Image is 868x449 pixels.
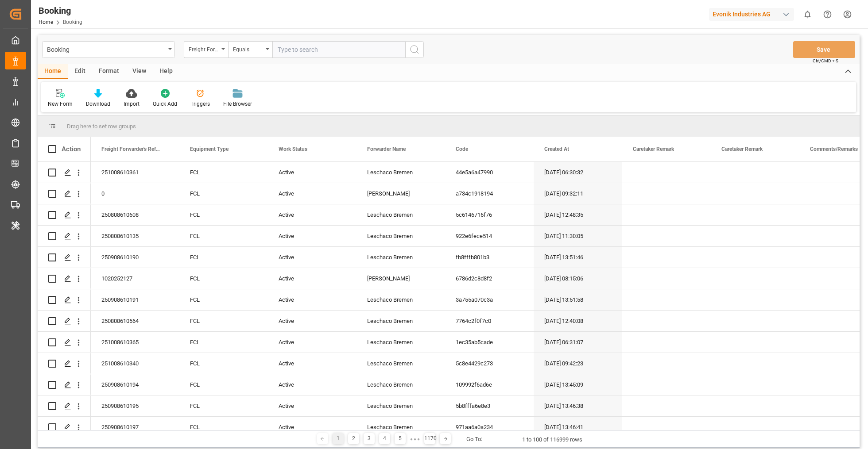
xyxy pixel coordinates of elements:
[445,417,534,437] div: 971aa6a0a234
[356,311,445,331] div: Leschaco Bremen
[38,417,91,438] div: Press SPACE to select this row.
[233,43,263,54] div: Equals
[48,100,73,108] div: New Form
[544,146,569,152] span: Created At
[268,162,356,183] div: Active
[721,146,763,152] span: Caretaker Remark
[38,311,91,332] div: Press SPACE to select this row.
[268,183,356,204] div: Active
[91,226,179,246] div: 250808610135
[153,64,179,79] div: Help
[38,374,91,395] div: Press SPACE to select this row.
[190,100,210,108] div: Triggers
[709,8,794,21] div: Evonik Industries AG
[179,226,268,246] div: FCL
[445,289,534,310] div: 3a755a070c3a
[367,146,406,152] span: Forwarder Name
[91,183,179,204] div: 0
[466,435,482,444] div: Go To:
[633,146,674,152] span: Caretaker Remark
[348,433,359,444] div: 2
[39,19,53,25] a: Home
[268,204,356,225] div: Active
[456,146,468,152] span: Code
[356,332,445,353] div: Leschaco Bremen
[268,374,356,395] div: Active
[268,268,356,289] div: Active
[38,395,91,417] div: Press SPACE to select this row.
[38,204,91,226] div: Press SPACE to select this row.
[445,395,534,416] div: 5b8fffa6e8e3
[356,395,445,416] div: Leschaco Bremen
[798,4,818,24] button: show 0 new notifications
[534,268,622,289] div: [DATE] 08:15:06
[268,226,356,246] div: Active
[86,100,110,108] div: Download
[223,100,252,108] div: File Browser
[38,183,91,204] div: Press SPACE to select this row.
[268,353,356,374] div: Active
[424,433,435,444] div: 1170
[813,58,838,64] span: Ctrl/CMD + S
[379,433,390,444] div: 4
[126,64,153,79] div: View
[364,433,375,444] div: 3
[91,311,179,331] div: 250808610564
[356,268,445,289] div: [PERSON_NAME]
[445,374,534,395] div: 109992f6ad6e
[410,436,420,442] div: ● ● ●
[356,247,445,268] div: Leschaco Bremen
[38,268,91,289] div: Press SPACE to select this row.
[534,311,622,331] div: [DATE] 12:40:08
[810,146,858,152] span: Comments/Remarks
[445,311,534,331] div: 7764c2f0f7c0
[445,162,534,183] div: 44e5a6a47990
[534,289,622,310] div: [DATE] 13:51:58
[268,311,356,331] div: Active
[179,374,268,395] div: FCL
[91,247,179,268] div: 250908610190
[534,417,622,437] div: [DATE] 13:46:41
[62,145,81,153] div: Action
[445,247,534,268] div: fb8fffb801b3
[534,395,622,416] div: [DATE] 13:46:38
[179,395,268,416] div: FCL
[91,395,179,416] div: 250908610195
[534,332,622,353] div: [DATE] 06:31:07
[534,247,622,268] div: [DATE] 13:51:46
[279,146,307,152] span: Work Status
[184,41,228,58] button: open menu
[190,146,229,152] span: Equipment Type
[268,395,356,416] div: Active
[445,226,534,246] div: 922e6fece514
[91,332,179,353] div: 251008610365
[534,353,622,374] div: [DATE] 09:42:23
[91,268,179,289] div: 1020252127
[534,183,622,204] div: [DATE] 09:32:11
[268,247,356,268] div: Active
[91,204,179,225] div: 250808610608
[445,353,534,374] div: 5c8e4429c273
[179,183,268,204] div: FCL
[91,162,179,183] div: 251008610361
[356,204,445,225] div: Leschaco Bremen
[91,374,179,395] div: 250908610194
[405,41,424,58] button: search button
[91,353,179,374] div: 251008610340
[268,332,356,353] div: Active
[91,289,179,310] div: 250908610191
[179,247,268,268] div: FCL
[38,289,91,311] div: Press SPACE to select this row.
[356,417,445,437] div: Leschaco Bremen
[818,4,837,24] button: Help Center
[333,433,344,444] div: 1
[47,43,165,54] div: Booking
[445,204,534,225] div: 5c6146716f76
[356,289,445,310] div: Leschaco Bremen
[709,6,798,23] button: Evonik Industries AG
[91,417,179,437] div: 250908610197
[445,183,534,204] div: a734c1918194
[179,332,268,353] div: FCL
[124,100,139,108] div: Import
[179,268,268,289] div: FCL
